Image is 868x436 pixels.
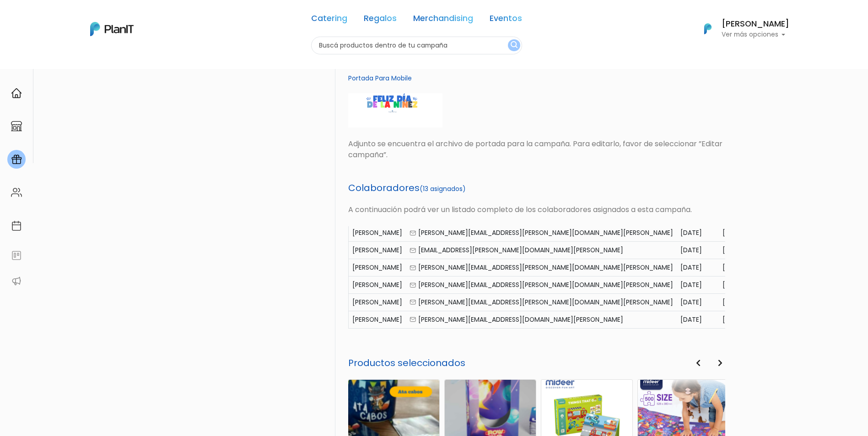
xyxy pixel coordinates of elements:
a: Catering [311,15,347,26]
div: [DATE] [722,280,763,290]
img: email-e55c09aa6c8f9f6eb5c8f3fb65cd82e5684b5d9eb5134d3f9629283c6a313748.svg [410,265,416,271]
img: search_button-432b6d5273f82d61273b3651a40e1bd1b912527efae98b1b7a1b2c0702e16a8d.svg [511,41,518,50]
img: email-e55c09aa6c8f9f6eb5c8f3fb65cd82e5684b5d9eb5134d3f9629283c6a313748.svg [410,299,416,305]
img: email-e55c09aa6c8f9f6eb5c8f3fb65cd82e5684b5d9eb5134d3f9629283c6a313748.svg [410,282,416,288]
a: Merchandising [413,15,473,26]
img: FEL%C3%8DZ_D%C3%8DA.png [348,93,442,128]
img: campaigns-02234683943229c281be62815700db0a1741e53638e28bf9629b52c665b00959.svg [11,154,22,165]
div: [PERSON_NAME][EMAIL_ADDRESS][PERSON_NAME][DOMAIN_NAME][PERSON_NAME] [410,280,673,290]
h6: [PERSON_NAME] [722,20,789,28]
div: [PERSON_NAME] [352,315,402,324]
span: (13 asignados) [420,184,466,193]
div: [DATE] [680,280,715,290]
div: ¿Necesitás ayuda? [47,9,132,27]
div: [PERSON_NAME] [352,280,402,290]
div: [DATE] [680,245,715,255]
div: [PERSON_NAME][EMAIL_ADDRESS][DOMAIN_NAME][PERSON_NAME] [410,315,673,324]
div: [PERSON_NAME] [352,298,402,307]
div: [DATE] [722,263,763,272]
div: [PERSON_NAME][EMAIL_ADDRESS][PERSON_NAME][DOMAIN_NAME][PERSON_NAME] [410,298,673,307]
h5: Productos seleccionados [348,357,725,368]
div: [DATE] [680,315,715,324]
img: PlanIt Logo [698,19,718,39]
img: PlanIt Logo [90,22,134,36]
img: home-e721727adea9d79c4d83392d1f703f7f8bce08238fde08b1acbfd93340b81755.svg [11,88,22,99]
div: [DATE] [722,228,763,238]
div: [PERSON_NAME] [352,263,402,272]
img: feedback-78b5a0c8f98aac82b08bfc38622c3050aee476f2c9584af64705fc4e61158814.svg [11,250,22,261]
div: [PERSON_NAME] [352,228,402,238]
input: Buscá productos dentro de tu campaña [311,37,522,54]
img: email-e55c09aa6c8f9f6eb5c8f3fb65cd82e5684b5d9eb5134d3f9629283c6a313748.svg [410,247,416,254]
img: email-e55c09aa6c8f9f6eb5c8f3fb65cd82e5684b5d9eb5134d3f9629283c6a313748.svg [410,230,416,236]
img: partners-52edf745621dab592f3b2c58e3bca9d71375a7ef29c3b500c9f145b62cc070d4.svg [11,276,22,287]
div: [DATE] [680,263,715,272]
div: [PERSON_NAME][EMAIL_ADDRESS][PERSON_NAME][DOMAIN_NAME][PERSON_NAME] [410,228,673,238]
p: A continuación podrá ver un listado completo de los colaboradores asignados a esta campaña. [348,204,725,215]
div: [DATE] [722,245,763,255]
h5: Colaboradores [348,182,725,193]
h6: Portada Para Mobile [348,74,725,82]
a: Regalos [364,15,397,26]
div: [DATE] [680,298,715,307]
div: [DATE] [722,315,763,324]
img: people-662611757002400ad9ed0e3c099ab2801c6687ba6c219adb57efc949bc21e19d.svg [11,187,22,198]
img: marketplace-4ceaa7011d94191e9ded77b95e3339b90024bf715f7c57f8cf31f2d8c509eaba.svg [11,121,22,132]
img: email-e55c09aa6c8f9f6eb5c8f3fb65cd82e5684b5d9eb5134d3f9629283c6a313748.svg [410,316,416,323]
a: Eventos [490,15,522,26]
img: calendar-87d922413cdce8b2cf7b7f5f62616a5cf9e4887200fb71536465627b3292af00.svg [11,220,22,231]
p: Ver más opciones [722,32,789,38]
button: PlanIt Logo [PERSON_NAME] Ver más opciones [692,17,789,41]
div: [PERSON_NAME][EMAIL_ADDRESS][PERSON_NAME][DOMAIN_NAME][PERSON_NAME] [410,263,673,272]
div: [EMAIL_ADDRESS][PERSON_NAME][DOMAIN_NAME][PERSON_NAME] [410,245,673,255]
div: [DATE] [722,298,763,307]
div: [DATE] [680,228,715,238]
p: Adjunto se encuentra el archivo de portada para la campaña. Para editarlo, favor de seleccionar ”... [348,138,725,160]
div: [PERSON_NAME] [352,245,402,255]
